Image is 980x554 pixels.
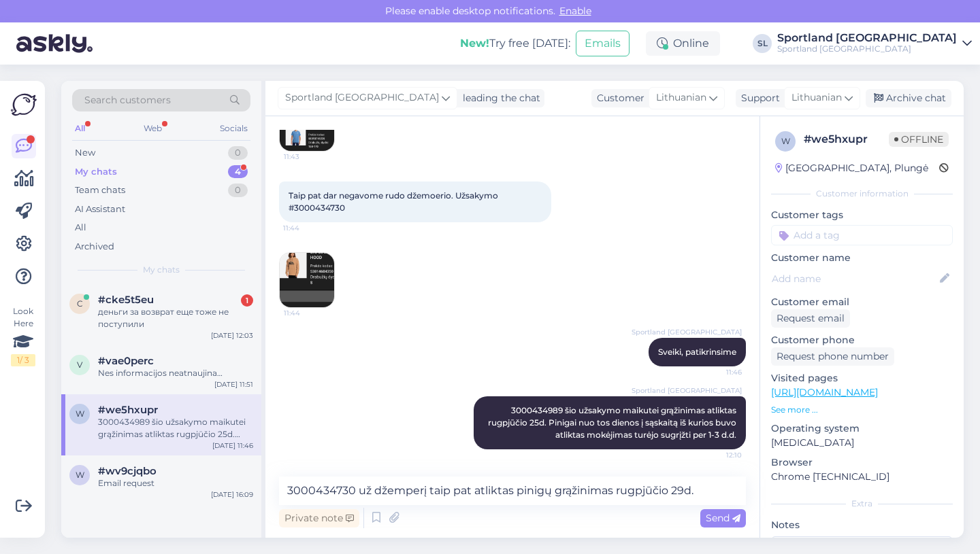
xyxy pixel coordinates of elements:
[76,470,84,480] span: w
[77,360,82,370] span: v
[771,404,953,416] p: See more ...
[141,120,165,137] div: Web
[75,146,95,160] div: New
[771,498,953,510] div: Extra
[771,455,953,470] p: Browser
[75,240,114,254] div: Archived
[11,354,35,366] div: 1 / 3
[72,120,88,137] div: All
[460,37,489,50] b: New!
[84,93,171,107] span: Search customers
[658,347,736,357] span: Sveiki, patikrinsime
[771,347,894,366] div: Request phone number
[98,416,253,440] div: 3000434989 šio užsakymo maikutei grąžinimas atliktas rugpjūčio 25d. Pinigai nuo tos dienos į sąsk...
[217,120,250,137] div: Socials
[753,34,772,53] div: SL
[228,146,248,160] div: 0
[706,512,740,524] span: Send
[777,44,957,54] div: Sportland [GEOGRAPHIC_DATA]
[98,404,158,416] span: #we5hxupr
[98,465,157,477] span: #wv9cjqbo
[656,90,706,105] span: Lithuanian
[772,271,937,286] input: Add name
[279,509,359,527] div: Private note
[804,131,889,148] div: # we5hxupr
[98,294,154,306] span: #cke5t5eu
[284,308,335,318] span: 11:44
[771,208,953,222] p: Customer tags
[241,294,253,307] div: 1
[771,386,878,398] a: [URL][DOMAIN_NAME]
[98,367,253,379] div: Nes informacijos neatnaujina…
[632,385,742,396] span: Sportland [GEOGRAPHIC_DATA]
[11,92,37,118] img: Askly Logo
[98,477,253,489] div: Email request
[771,295,953,309] p: Customer email
[632,327,742,337] span: Sportland [GEOGRAPHIC_DATA]
[211,489,253,500] div: [DATE] 16:09
[143,264,180,276] span: My chats
[777,33,972,54] a: Sportland [GEOGRAPHIC_DATA]Sportland [GEOGRAPHIC_DATA]
[488,405,738,440] span: 3000434989 šio užsakymo maikutei grąžinimas atliktas rugpjūčio 25d. Pinigai nuo tos dienos į sąsk...
[212,440,253,451] div: [DATE] 11:46
[691,450,742,460] span: 12:10
[77,298,83,309] span: c
[791,90,842,105] span: Lithuanian
[646,31,720,56] div: Online
[214,379,253,389] div: [DATE] 11:51
[771,225,953,245] input: Add a tag
[75,184,125,197] div: Team chats
[211,330,253,341] div: [DATE] 12:03
[691,367,742,377] span: 11:46
[228,184,248,197] div: 0
[771,470,953,484] p: Chrome [TECHNICAL_ID]
[771,333,953,347] p: Customer phone
[736,91,780,105] div: Support
[283,223,334,233] span: 11:44
[98,355,154,367] span: #vae0perc
[285,90,439,105] span: Sportland [GEOGRAPHIC_DATA]
[781,136,790,146] span: w
[771,251,953,265] p: Customer name
[771,421,953,436] p: Operating system
[289,190,500,213] span: Taip pat dar negavome rudo džemoerio. Užsakymo #3000434730
[771,518,953,532] p: Notes
[771,188,953,200] div: Customer information
[98,306,253,330] div: деньги за возврат еще тоже не поступили
[280,253,334,307] img: Attachment
[771,309,850,328] div: Request email
[591,91,644,105] div: Customer
[75,221,86,235] div: All
[460,35,570,52] div: Try free [DATE]:
[771,371,953,385] p: Visited pages
[771,436,953,450] p: [MEDICAL_DATA]
[75,203,125,216] div: AI Assistant
[555,5,595,17] span: Enable
[889,132,949,147] span: Offline
[576,31,630,56] button: Emails
[11,305,35,366] div: Look Here
[279,477,746,505] textarea: 3000434730 už džemperį taip pat atliktas pinigų grąžinimas rugpjūčio 29d.
[866,89,951,107] div: Archive chat
[775,161,928,175] div: [GEOGRAPHIC_DATA], Plungė
[75,165,117,179] div: My chats
[777,33,957,44] div: Sportland [GEOGRAPHIC_DATA]
[284,152,335,162] span: 11:43
[228,165,248,179] div: 4
[76,409,84,419] span: w
[457,91,540,105] div: leading the chat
